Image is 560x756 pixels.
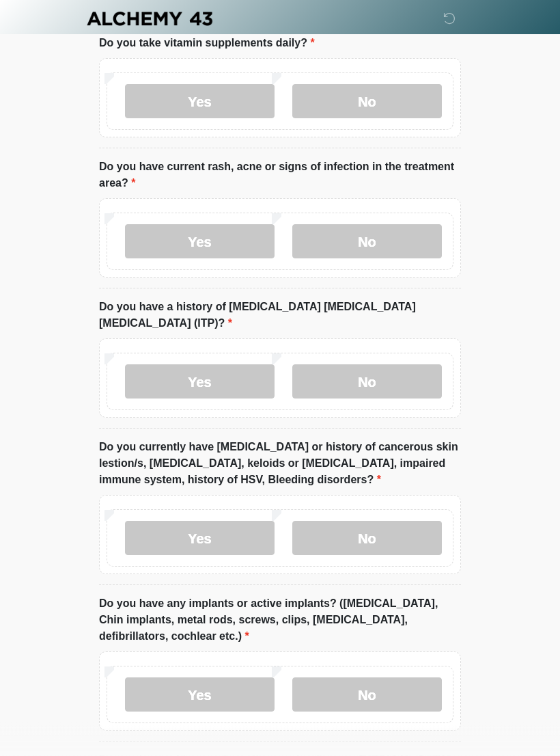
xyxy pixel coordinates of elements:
[292,365,442,399] label: No
[99,159,461,192] label: Do you have current rash, acne or signs of infection in the treatment area?
[292,85,442,119] label: No
[292,225,442,259] label: No
[125,522,275,556] label: Yes
[99,36,315,52] label: Do you take vitamin supplements daily?
[85,10,214,27] img: Alchemy 43 Logo
[99,440,461,489] label: Do you currently have [MEDICAL_DATA] or history of cancerous skin lestion/s, [MEDICAL_DATA], kelo...
[125,225,275,259] label: Yes
[99,299,461,332] label: Do you have a history of [MEDICAL_DATA] [MEDICAL_DATA] [MEDICAL_DATA] (ITP)?
[125,365,275,399] label: Yes
[125,678,275,712] label: Yes
[292,678,442,712] label: No
[292,522,442,556] label: No
[125,85,275,119] label: Yes
[99,596,461,645] label: Do you have any implants or active implants? ([MEDICAL_DATA], Chin implants, metal rods, screws, ...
